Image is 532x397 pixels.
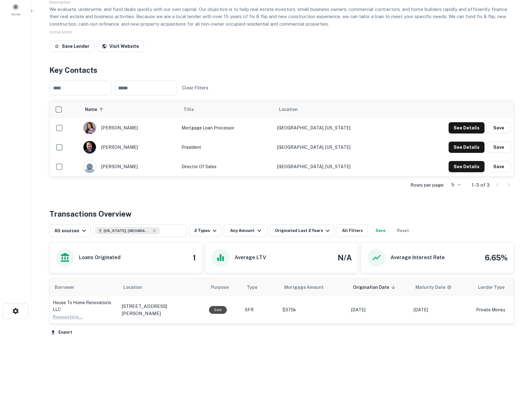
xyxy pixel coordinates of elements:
[83,121,176,134] div: [PERSON_NAME]
[2,1,29,18] a: Saved
[83,122,96,134] img: 1704824577773
[209,306,227,314] div: Sale
[270,224,334,237] button: Originated Last 2 Years
[53,299,115,313] p: House To Home Renovations LLC
[279,279,348,296] th: Mortgage Amount
[472,181,490,189] p: 1–3 of 3
[415,284,460,291] span: Maturity dates displayed may be estimated. Please contact the lender for the most accurate maturi...
[54,227,88,234] div: All sources
[80,101,179,118] th: Name
[370,224,390,237] button: Save your search to get updates of matches that match your search criteria.
[414,307,470,313] p: [DATE]
[449,161,485,172] button: See Details
[178,138,274,157] td: President
[274,118,403,138] td: [GEOGRAPHIC_DATA], [US_STATE]
[49,208,132,219] h4: Transactions Overview
[337,224,368,237] button: All Filters
[97,41,144,52] a: Visit Website
[49,328,74,337] button: Export
[245,307,276,313] p: SFR
[118,279,206,296] th: Location
[410,181,444,189] p: Rows per page:
[55,284,74,291] span: Borrower
[415,284,452,291] div: Maturity dates displayed may be estimated. Please contact the lender for the most accurate maturi...
[473,279,529,296] th: Lender Type
[449,142,485,153] button: See Details
[179,82,211,93] button: Clear Filters
[501,347,532,377] iframe: Chat Widget
[351,307,407,313] p: [DATE]
[49,41,94,52] button: Save Lender
[338,252,352,263] h4: N/A
[189,224,221,237] button: 2 Types
[247,284,266,291] span: Type
[122,303,203,317] a: [STREET_ADDRESS][PERSON_NAME]
[274,101,403,118] th: Location
[50,279,514,324] div: scrollable content
[235,254,266,261] h6: Average LTV
[11,12,20,17] span: Saved
[49,6,514,28] p: We evaluate, underwrite, and fund deals quickly with our own capital. Our objective is to help re...
[449,122,485,133] button: See Details
[50,279,118,296] th: Borrower
[178,118,274,138] td: Mortgage Loan Processor
[275,227,331,234] div: Originated Last 2 Years
[478,284,505,291] span: Lender Type
[485,252,508,263] h4: 6.65%
[83,141,96,153] img: 1628609009448
[49,224,91,237] button: All sources
[49,30,72,34] span: SHOW MORE
[476,307,526,313] p: Private Money
[353,284,397,291] span: Origination Date
[178,101,274,118] th: Title
[487,161,511,172] button: Save
[282,307,345,313] p: $375k
[206,279,242,296] th: Purpose
[178,157,274,176] td: Director of Sales
[49,64,514,76] h4: Key Contacts
[123,284,150,291] span: Location
[274,138,403,157] td: [GEOGRAPHIC_DATA], [US_STATE]
[85,106,105,113] span: Name
[211,284,237,291] span: Purpose
[410,279,473,296] th: Maturity dates displayed may be estimated. Please contact the lender for the most accurate maturi...
[183,106,202,113] span: Title
[83,160,96,173] img: 9c8pery4andzj6ohjkjp54ma2
[79,254,121,261] h6: Loans Originated
[224,224,267,237] button: Any Amount
[284,284,332,291] span: Mortgage Amount
[415,284,445,291] h6: Maturity Date
[487,142,511,153] button: Save
[50,101,514,176] div: scrollable content
[274,157,403,176] td: [GEOGRAPHIC_DATA], [US_STATE]
[83,141,176,154] div: [PERSON_NAME]
[390,254,445,261] h6: Average Interest Rate
[193,252,196,263] h4: 1
[242,279,279,296] th: Type
[279,106,298,113] span: Location
[83,160,176,173] div: [PERSON_NAME]
[447,180,462,189] div: 5
[104,228,151,234] span: [US_STATE], [GEOGRAPHIC_DATA]
[393,224,413,237] button: Reset
[487,122,511,133] button: Save
[348,279,410,296] th: Origination Date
